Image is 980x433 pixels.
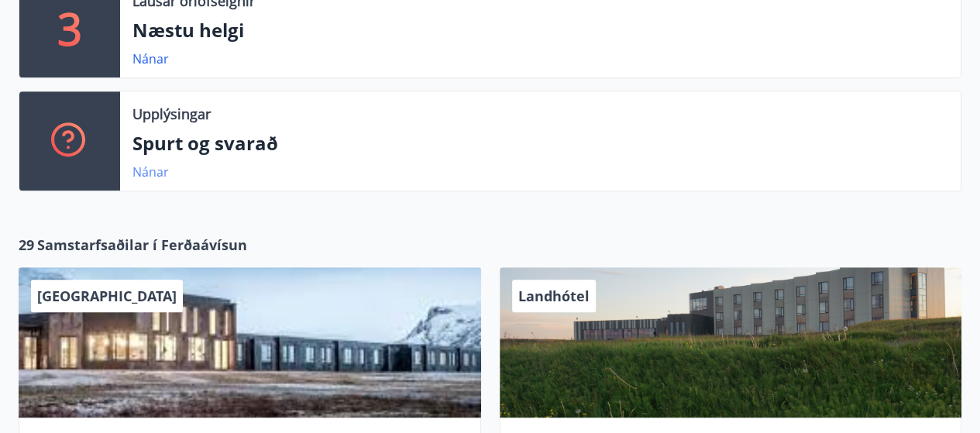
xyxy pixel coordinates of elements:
[132,130,948,156] p: Spurt og svarað
[37,287,177,305] span: [GEOGRAPHIC_DATA]
[132,104,211,124] p: Upplýsingar
[132,50,169,67] a: Nánar
[518,287,590,305] span: Landhótel
[37,235,247,255] span: Samstarfsaðilar í Ferðaávísun
[132,163,169,180] a: Nánar
[132,17,948,43] p: Næstu helgi
[19,235,34,255] span: 29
